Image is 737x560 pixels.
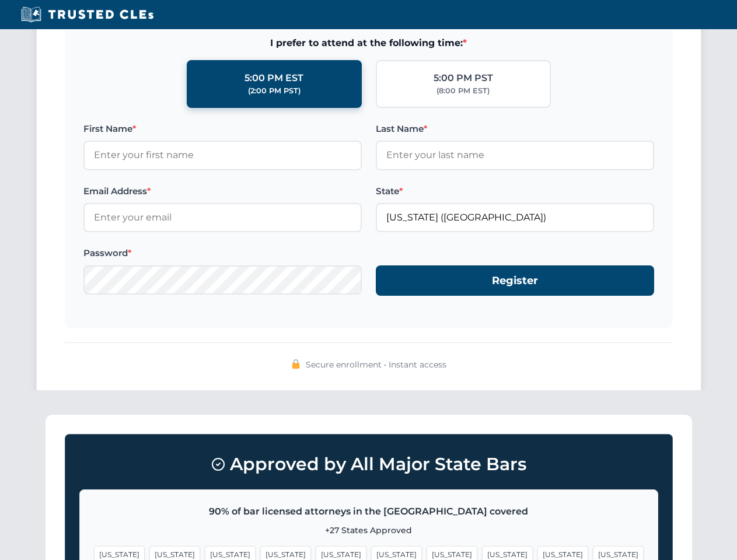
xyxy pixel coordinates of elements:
[376,203,654,232] input: California (CA)
[18,6,157,23] img: Trusted CLEs
[291,359,301,369] img: 🔒
[83,36,654,51] span: I prefer to attend at the following time:
[376,122,654,136] label: Last Name
[248,85,301,97] div: (2:00 PM PST)
[83,184,362,198] label: Email Address
[376,265,654,296] button: Register
[434,71,493,86] div: 5:00 PM PST
[83,246,362,260] label: Password
[436,85,490,97] div: (8:00 PM EST)
[376,141,654,170] input: Enter your last name
[94,504,644,519] p: 90% of bar licensed attorneys in the [GEOGRAPHIC_DATA] covered
[79,449,658,480] h3: Approved by All Major State Bars
[83,122,362,136] label: First Name
[83,203,362,232] input: Enter your email
[244,71,303,86] div: 5:00 PM EST
[94,524,644,537] p: +27 States Approved
[83,141,362,170] input: Enter your first name
[376,184,654,198] label: State
[306,358,446,371] span: Secure enrollment • Instant access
